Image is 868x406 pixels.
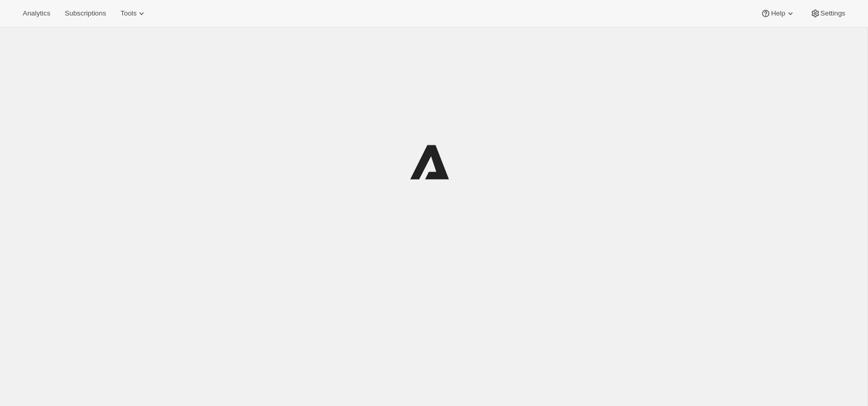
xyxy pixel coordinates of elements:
button: Subscriptions [58,6,112,21]
span: Analytics [23,9,50,18]
button: Settings [804,6,851,21]
span: Help [771,9,785,18]
button: Analytics [17,6,56,21]
span: Settings [820,9,845,18]
button: Tools [114,6,153,21]
span: Tools [120,9,136,18]
button: Help [754,6,801,21]
span: Subscriptions [65,9,106,18]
